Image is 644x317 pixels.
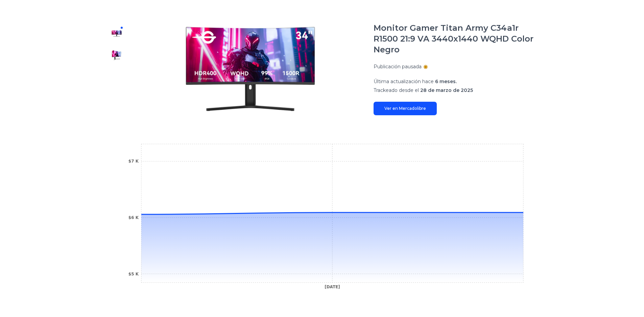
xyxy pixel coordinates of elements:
[374,64,422,70] font: Publicación pausada
[374,78,434,84] font: Última actualización hace
[325,285,340,289] tspan: [DATE]
[128,272,139,276] tspan: $5 K
[374,87,419,93] font: Trackeado desde el
[374,23,533,54] font: Monitor Gamer Titan Army C34a1r R1500 21:9 VA 3440x1440 WQHD Color Negro
[111,28,122,39] img: Monitor Gamer Titan Army C34a1r R1500 21:9 VA 3440x1440 WQHD Color Negro
[141,23,360,115] img: Monitor Gamer Titan Army C34a1r R1500 21:9 VA 3440x1440 WQHD Color Negro
[435,78,457,84] font: 6 meses.
[128,159,139,164] tspan: $7 K
[374,102,437,115] a: Ver en Mercadolibre
[111,50,122,60] img: Monitor Gamer Titan Army C34a1r R1500 21:9 VA 3440x1440 WQHD Color Negro
[420,87,473,93] font: 28 de marzo de 2025
[384,106,426,111] font: Ver en Mercadolibre
[128,215,139,220] tspan: $6 K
